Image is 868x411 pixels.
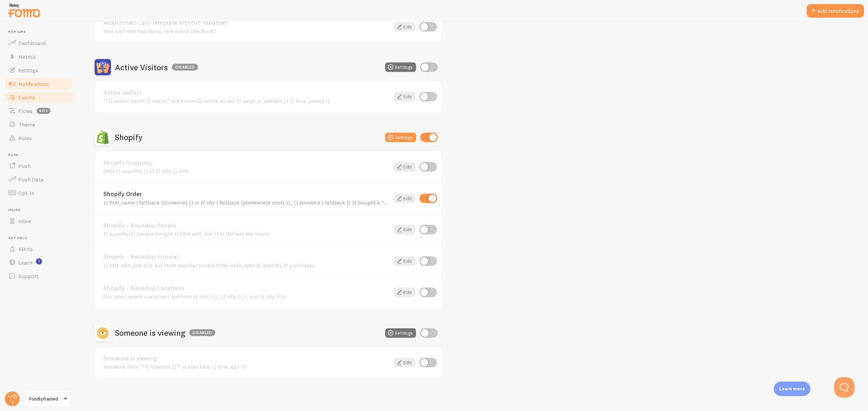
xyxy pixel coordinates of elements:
[103,191,390,197] a: Shopify Order
[8,153,74,157] span: Push
[36,258,42,265] svg: <p>Watch New Feature Tutorials!</p>
[18,80,49,87] span: Notifications
[4,50,74,63] a: Metrics
[95,325,111,341] img: Someone is viewing
[394,92,415,101] a: Edit
[8,30,74,34] span: Pop-ups
[7,2,41,19] img: fomo-relay-logo-orange.svg
[4,173,74,186] a: Push Data
[18,40,45,46] span: Dashboard
[18,218,32,224] span: Inline
[4,242,74,256] a: Alerts
[394,162,415,172] a: Edit
[394,256,415,266] a: Edit
[385,133,416,142] button: Settings
[95,129,111,145] img: Shopify
[24,391,70,407] a: Fondlyframed
[103,90,390,96] a: Active visitors
[29,395,61,403] span: Fondlyframed
[18,273,38,279] span: Support
[18,107,33,114] span: Flows
[394,194,415,203] a: Edit
[4,214,74,228] a: Inline
[103,364,390,370] div: Someone from **{{ location }}** is also here {{ time_ago }}
[103,20,390,26] a: Abandoned Cart Template without Variables
[4,269,74,283] a: Support
[115,62,198,73] h2: Active Visitors
[115,132,142,142] h2: Shopify
[103,293,390,299] div: Our most recent customers are from {{ city_1 }}, {{ city_2 }}, and {{ city_3 }}
[18,162,31,169] span: Push
[103,28,390,34] div: Your cart still has items, how about checkout?
[394,225,415,234] a: Edit
[18,94,35,101] span: Events
[774,381,810,396] div: Learn more
[4,118,74,131] a: Theme
[394,288,415,297] a: Edit
[18,259,32,266] span: Learn
[394,22,415,32] a: Edit
[834,377,854,397] iframe: Help Scout Beacon - Open
[103,262,390,268] div: {{ title_with_link }} is our most popular product this week, with {{ quantity }} purchases
[4,91,74,104] a: Events
[103,231,390,237] div: {{ quantity }} people bought {{ title_with_link }} in the last few hours
[4,77,74,91] a: Notifications
[4,63,74,77] a: Settings
[103,285,390,291] a: Shopify - Roundup Locations
[103,355,390,361] a: Someone is viewing
[103,168,390,174] div: Only {{ quantity }} of {{ title }} left!
[394,358,415,367] a: Edit
[18,246,33,252] span: Alerts
[172,64,198,71] div: Disabled
[103,199,390,206] div: {{ first_name | fallback [Someone] }} in {{ city | fallback [somewhere cool] }}, {{ province | fa...
[4,131,74,145] a: Rules
[37,108,51,114] span: beta
[385,328,416,338] button: Settings
[18,135,32,141] span: Rules
[779,386,805,392] p: Learn more
[4,256,74,269] a: Learn
[8,208,74,212] span: Inline
[103,254,390,260] a: Shopify - Roundup Popular
[4,159,74,173] a: Push
[18,121,35,128] span: Theme
[4,36,74,50] a: Dashboard
[18,67,38,74] span: Settings
[385,62,416,72] button: Settings
[4,186,74,200] a: Opt-In
[95,59,111,75] img: Active Visitors
[103,160,390,166] a: Shopify Inventory
[103,222,390,229] a: Shopify - Roundup People
[8,236,74,240] span: Get Help
[18,190,34,196] span: Opt-In
[4,104,74,118] a: Flows beta
[103,98,390,104] div: **{{ visitor_count }} users** are currently active on our {{ page_or_website }} {{ time_period }}
[18,176,44,183] span: Push Data
[189,329,215,336] div: Disabled
[115,328,215,338] h2: Someone is viewing
[18,53,36,60] span: Metrics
